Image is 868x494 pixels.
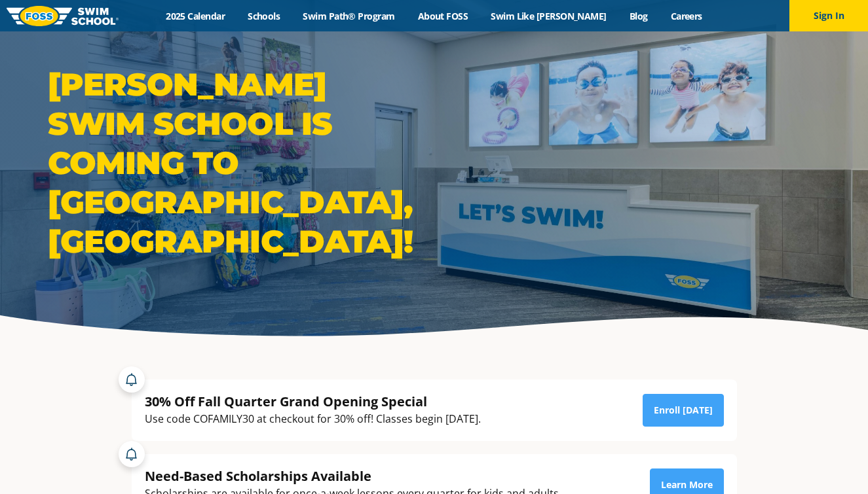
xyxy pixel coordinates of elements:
div: Use code COFAMILY30 at checkout for 30% off! Classes begin [DATE]. [145,410,481,428]
h1: [PERSON_NAME] Swim School is coming to [GEOGRAPHIC_DATA], [GEOGRAPHIC_DATA]! [48,65,428,261]
a: About FOSS [406,10,480,22]
a: Enroll [DATE] [643,394,724,427]
a: Swim Path® Program [292,10,406,22]
a: Careers [659,10,713,22]
a: 2025 Calendar [155,10,236,22]
a: Schools [236,10,292,22]
img: FOSS Swim School Logo [7,6,119,26]
a: Swim Like [PERSON_NAME] [480,10,618,22]
div: 30% Off Fall Quarter Grand Opening Special [145,393,481,410]
a: Blog [618,10,659,22]
div: Need-Based Scholarships Available [145,467,561,485]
